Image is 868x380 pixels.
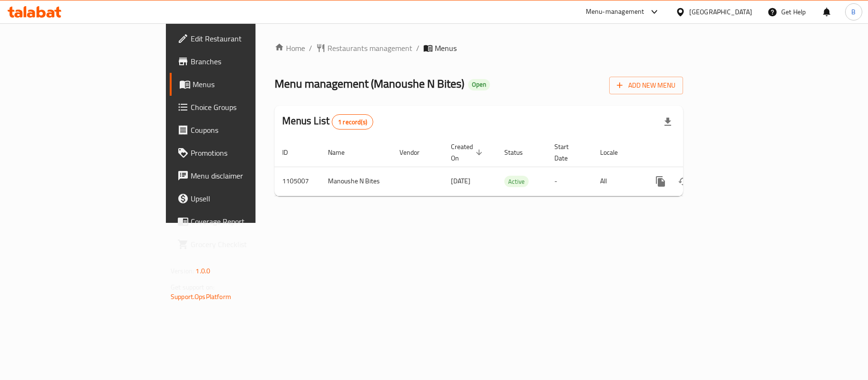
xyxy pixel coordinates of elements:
[435,42,457,54] span: Menus
[170,187,311,210] a: Upsell
[171,281,214,293] span: Get support on:
[586,6,644,18] div: Menu-management
[316,42,412,54] a: Restaurants management
[547,167,592,196] td: -
[170,164,311,187] a: Menu disclaimer
[689,7,752,17] div: [GEOGRAPHIC_DATA]
[592,167,642,196] td: All
[191,147,303,159] span: Promotions
[282,114,373,130] h2: Menus List
[332,118,373,127] span: 1 record(s)
[170,210,311,233] a: Coverage Report
[275,42,683,54] nav: breadcrumb
[328,147,357,158] span: Name
[171,290,231,303] a: Support.OpsPlatform
[282,147,300,158] span: ID
[600,147,630,158] span: Locale
[332,114,373,130] div: Total records count
[170,73,311,96] a: Menus
[468,79,490,90] div: Open
[170,119,311,141] a: Coupons
[504,176,529,187] div: Active
[851,7,856,17] span: B
[504,147,535,158] span: Status
[193,79,303,90] span: Menus
[191,239,303,250] span: Grocery Checklist
[191,170,303,181] span: Menu disclaimer
[451,175,470,187] span: [DATE]
[191,101,303,113] span: Choice Groups
[649,170,672,193] button: more
[275,138,748,196] table: enhanced table
[191,193,303,204] span: Upsell
[170,141,311,164] a: Promotions
[191,216,303,227] span: Coverage Report
[468,80,490,89] span: Open
[170,27,311,50] a: Edit Restaurant
[554,141,581,164] span: Start Date
[617,80,675,91] span: Add New Menu
[609,77,683,94] button: Add New Menu
[451,141,485,164] span: Created On
[170,96,311,119] a: Choice Groups
[672,170,695,193] button: Change Status
[195,265,210,277] span: 1.0.0
[656,110,679,133] div: Export file
[191,33,303,44] span: Edit Restaurant
[275,73,464,94] span: Menu management ( Manoushe N Bites )
[171,265,194,277] span: Version:
[170,50,311,73] a: Branches
[191,56,303,67] span: Branches
[416,42,419,54] li: /
[642,138,748,167] th: Actions
[399,147,432,158] span: Vendor
[504,176,529,187] span: Active
[327,42,412,54] span: Restaurants management
[320,167,392,196] td: Manoushe N Bites
[191,124,303,136] span: Coupons
[170,233,311,256] a: Grocery Checklist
